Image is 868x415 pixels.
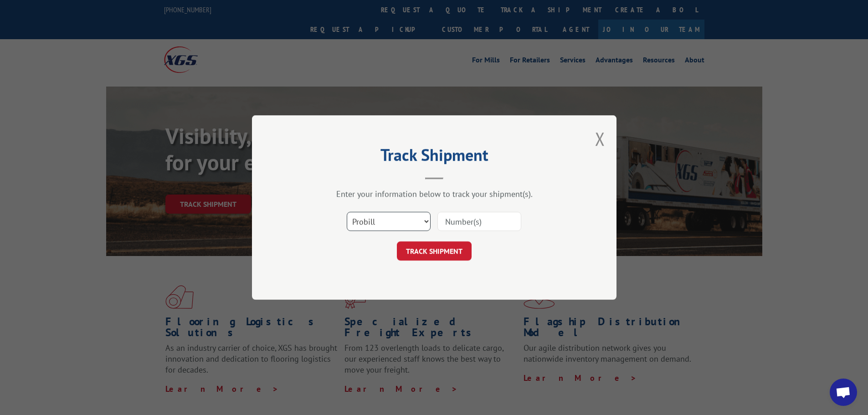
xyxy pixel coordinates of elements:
h2: Track Shipment [298,149,571,166]
button: Close modal [595,127,605,151]
div: Open chat [830,379,857,406]
div: Enter your information below to track your shipment(s). [298,189,571,199]
input: Number(s) [437,212,521,231]
button: TRACK SHIPMENT [397,241,472,261]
